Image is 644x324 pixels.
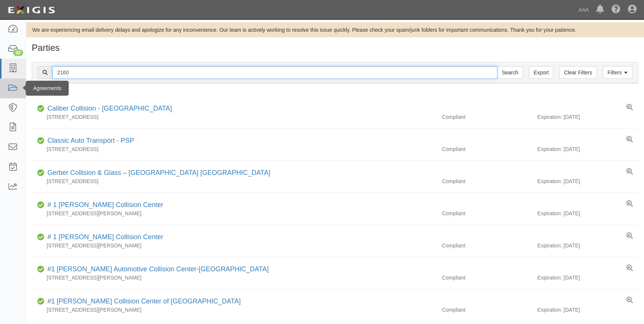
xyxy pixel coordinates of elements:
div: # 1 Cochran Collision Center [44,200,163,210]
a: Classic Auto Transport - PSP [47,137,134,144]
div: Expiration: [DATE] [537,242,638,249]
div: #1 Cochran Automotive Collision Center-Monroeville [44,265,269,274]
i: Compliant [37,170,44,176]
a: Gerber Collision & Glass – [GEOGRAPHIC_DATA] [GEOGRAPHIC_DATA] [47,169,270,176]
input: Search [497,66,523,79]
div: Gerber Collision & Glass – Houston Brighton [44,168,270,178]
div: [STREET_ADDRESS][PERSON_NAME] [32,242,436,249]
div: [STREET_ADDRESS][PERSON_NAME] [32,306,436,314]
i: Compliant [37,203,44,208]
a: View results summary [626,104,633,111]
i: Compliant [37,299,44,304]
a: View results summary [626,297,633,304]
div: Expiration: [DATE] [537,178,638,185]
i: Compliant [37,106,44,111]
div: Agreements [26,81,69,96]
h1: Parties [32,43,638,53]
div: Compliant [436,145,537,153]
img: logo-5460c22ac91f19d4615b14bd174203de0afe785f0fc80cf4dbbc73dc1793850b.png [6,3,57,17]
i: Compliant [37,267,44,272]
i: Compliant [37,235,44,240]
div: Expiration: [DATE] [537,306,638,314]
div: Expiration: [DATE] [537,145,638,153]
a: #1 [PERSON_NAME] Automotive Collision Center-[GEOGRAPHIC_DATA] [47,265,269,273]
div: [STREET_ADDRESS] [32,113,436,121]
div: # 1 Cochran Collision Center [44,232,163,242]
div: Expiration: [DATE] [537,113,638,121]
a: View results summary [626,200,633,208]
div: Expiration: [DATE] [537,210,638,217]
a: Filters [603,66,632,79]
div: Caliber Collision - Gainesville [44,104,172,114]
input: Search [52,66,497,79]
i: Help Center - Complianz [612,5,620,14]
div: [STREET_ADDRESS][PERSON_NAME] [32,210,436,217]
a: AAA [575,2,592,17]
a: View results summary [626,232,633,240]
div: Expiration: [DATE] [537,274,638,281]
div: #1 Cochran Collision Center of Greensburg [44,297,241,306]
div: Compliant [436,113,537,121]
a: View results summary [626,136,633,144]
a: View results summary [626,265,633,272]
div: Compliant [436,306,537,314]
a: Clear Filters [559,66,597,79]
div: Classic Auto Transport - PSP [44,136,134,146]
div: [STREET_ADDRESS] [32,178,436,185]
a: Caliber Collision - [GEOGRAPHIC_DATA] [47,105,172,112]
a: View results summary [626,168,633,176]
a: #1 [PERSON_NAME] Collision Center of [GEOGRAPHIC_DATA] [47,297,241,305]
div: 42 [13,49,23,56]
div: We are experiencing email delivery delays and apologize for any inconvenience. Our team is active... [26,26,644,34]
a: # 1 [PERSON_NAME] Collision Center [47,233,163,241]
a: Export [529,66,553,79]
a: # 1 [PERSON_NAME] Collision Center [47,201,163,209]
div: [STREET_ADDRESS] [32,145,436,153]
div: Compliant [436,242,537,249]
div: Compliant [436,178,537,185]
i: Compliant [37,138,44,144]
div: [STREET_ADDRESS][PERSON_NAME] [32,274,436,281]
div: Compliant [436,210,537,217]
div: Compliant [436,274,537,281]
